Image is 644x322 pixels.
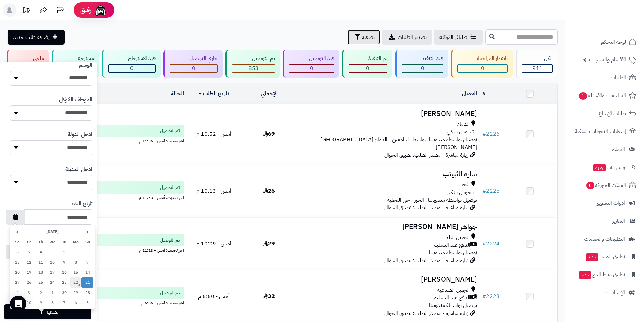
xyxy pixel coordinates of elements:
td: 26 [23,277,35,288]
td: 4 [35,247,47,257]
td: 22 [70,277,82,288]
span: توصيل بواسطة مندوبينا [429,301,477,309]
div: 0 [289,65,334,72]
a: الإعدادات [569,284,640,301]
span: جديد [579,271,591,279]
h3: ساره الثبيتب [299,170,477,178]
td: 6 [11,247,23,257]
div: الكل [522,55,553,63]
div: 0 [402,65,443,72]
label: الموظف المُوكل [59,96,92,104]
td: 25 [35,277,47,288]
a: العميل [462,90,477,98]
a: تم التوصيل 853 [224,50,281,78]
span: التقارير [612,216,625,226]
span: التطبيقات والخدمات [584,234,625,244]
td: 24 [47,277,58,288]
td: 4 [11,288,23,298]
span: وآتس آب [593,163,625,172]
td: 1 [70,247,82,257]
span: تم التوصيل [160,290,180,296]
td: 9 [58,257,70,267]
span: 0 [310,64,313,72]
div: قيد التنفيذ [402,55,443,63]
td: 10 [23,298,35,308]
span: الجبيل البلد [446,233,470,241]
span: طلبات الإرجاع [599,109,626,118]
span: # [482,292,486,300]
td: 6 [70,298,82,308]
a: الطلبات [569,70,640,86]
td: 7 [81,257,93,267]
span: 69 [263,130,275,138]
span: الدفع عند التسليم [433,241,470,249]
label: الوسم [79,61,92,69]
a: ملغي 58 [5,50,50,78]
span: # [482,187,486,195]
span: طلباتي المُوكلة [439,33,467,41]
div: ملغي [13,55,44,63]
td: 29 [70,288,82,298]
span: أدوات التسويق [596,198,625,208]
span: 853 [248,64,259,72]
span: الطلبات [611,73,626,82]
td: 8 [70,257,82,267]
td: 9 [35,298,47,308]
td: 5 [81,298,93,308]
button: تصفية [4,304,91,319]
th: Mo [70,237,82,247]
td: 30 [58,288,70,298]
span: أمس - 5:50 م [198,292,230,300]
th: ‹ [81,227,93,237]
img: logo-2.png [598,9,638,24]
span: تم التوصيل [160,127,180,134]
a: وآتس آبجديد [569,159,640,175]
span: 26 [263,187,275,195]
td: 3 [47,247,58,257]
span: الدمام [457,120,470,128]
a: تم التنفيذ 0 [341,50,394,78]
span: زيارة مباشرة - مصدر الطلب: تطبيق الجوال [384,309,468,317]
a: قيد التوصيل 0 [281,50,341,78]
th: Su [81,237,93,247]
span: إشعارات التحويلات البنكية [575,127,626,136]
a: الكل911 [514,50,559,78]
td: 12 [23,257,35,267]
td: 14 [81,267,93,277]
h3: جواهر [PERSON_NAME] [299,223,477,231]
td: 17 [47,267,58,277]
div: قيد الاسترجاع [108,55,156,63]
span: تـحـويـل بـنـكـي [447,128,474,136]
span: # [482,130,486,138]
img: ai-face.png [94,3,108,17]
div: قيد التوصيل [289,55,334,63]
td: 18 [35,267,47,277]
a: الحالة [171,90,184,98]
span: 0 [192,64,195,72]
div: بانتظار المراجعة [457,55,508,63]
td: 1 [47,288,58,298]
span: رفيق [80,6,91,14]
a: التقارير [569,213,640,229]
span: الجبيل الصناعية [437,286,470,294]
td: 31 [81,247,93,257]
th: [DATE] [23,227,82,237]
span: لوحة التحكم [601,37,626,47]
a: قيد التنفيذ 0 [394,50,450,78]
span: توصيل بواسطة مندوباتنا , الخبر - حي التحلية [387,196,477,204]
td: 13 [11,257,23,267]
a: تطبيق المتجرجديد [569,249,640,265]
span: زيارة مباشرة - مصدر الطلب: تطبيق الجوال [384,204,468,212]
td: 28 [81,288,93,298]
span: 29 [263,240,275,248]
td: 8 [47,298,58,308]
a: مسترجع 0 [50,50,101,78]
a: قيد الاسترجاع 0 [100,50,162,78]
a: #2226 [482,130,500,138]
a: تاريخ الطلب [199,90,230,98]
td: 5 [23,247,35,257]
span: أمس - 10:13 م [196,187,231,195]
span: جديد [586,253,598,261]
td: 19 [23,267,35,277]
td: 2 [58,247,70,257]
